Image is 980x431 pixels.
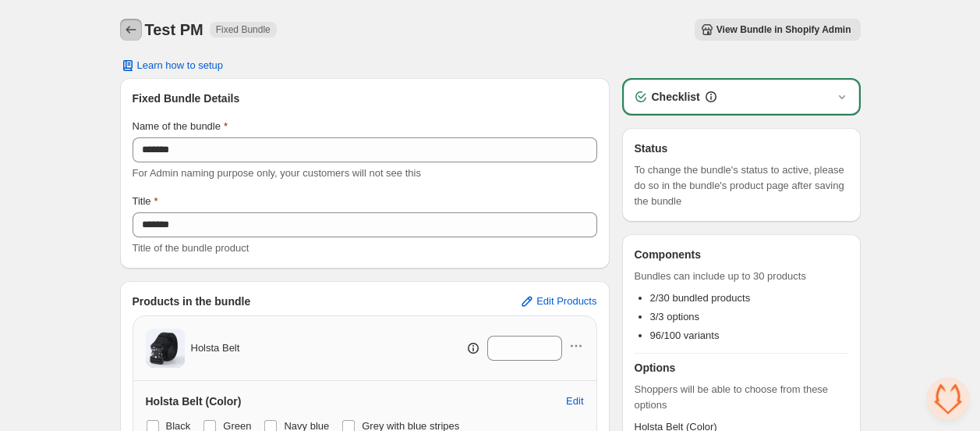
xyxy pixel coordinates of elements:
[146,329,185,368] img: Holsta Belt
[716,23,851,36] span: View Bundle in Shopify Admin
[133,294,251,309] h3: Products in the bundle
[133,194,158,209] label: Title
[133,167,421,179] span: For Admin naming purpose only, your customers will not see this
[133,91,597,106] h3: Fixed Bundle Details
[635,269,848,284] span: Bundles can include up to 30 products
[120,19,142,41] button: Back
[133,242,249,254] span: Title of the bundle product
[635,162,848,209] span: To change the bundle's status to active, please do so in the bundle's product page after saving t...
[216,23,271,36] span: Fixed Bundle
[191,340,240,356] span: Holsta Belt
[650,311,700,322] span: 3/3 options
[536,295,596,308] span: Edit Products
[566,395,583,408] span: Edit
[635,360,848,376] h3: Options
[927,378,969,420] div: Open chat
[652,89,700,105] h3: Checklist
[137,59,224,72] span: Learn how to setup
[133,119,228,134] label: Name of the bundle
[557,389,593,414] button: Edit
[111,55,233,77] button: Learn how to setup
[635,247,702,262] h3: Components
[695,19,861,41] button: View Bundle in Shopify Admin
[650,329,720,341] span: 96/100 variants
[635,382,848,413] span: Shoppers will be able to choose from these options
[146,394,242,409] h3: Holsta Belt (Color)
[650,292,751,304] span: 2/30 bundled products
[635,141,848,156] h3: Status
[510,289,606,314] button: Edit Products
[145,20,203,39] h1: Test PM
